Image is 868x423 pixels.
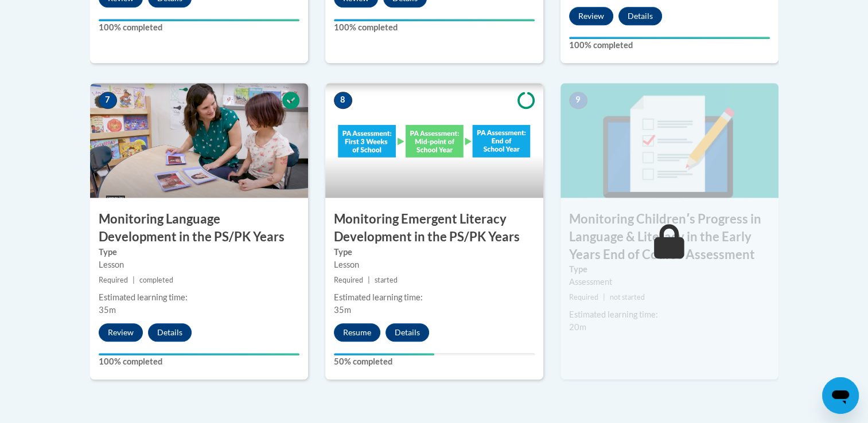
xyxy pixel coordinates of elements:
span: Required [334,276,363,284]
span: Required [569,293,598,301]
div: Your progress [99,19,299,21]
img: Course Image [325,83,543,198]
label: Type [99,246,299,258]
div: Estimated learning time: [569,308,770,321]
span: 9 [569,92,587,109]
div: Lesson [334,258,535,271]
label: Type [569,263,770,276]
label: 100% completed [334,21,535,34]
span: started [375,276,398,284]
span: completed [139,276,173,284]
div: Estimated learning time: [99,291,299,304]
label: 50% completed [334,355,535,368]
div: Your progress [334,353,434,355]
span: 7 [99,92,117,109]
div: Your progress [569,37,770,39]
span: | [133,276,135,284]
label: 100% completed [99,355,299,368]
div: Your progress [334,19,535,21]
div: Your progress [99,353,299,355]
label: 100% completed [569,39,770,52]
img: Course Image [560,83,779,198]
img: Course Image [90,83,308,198]
div: Estimated learning time: [334,291,535,304]
div: Assessment [569,276,770,288]
h3: Monitoring Childrenʹs Progress in Language & Literacy in the Early Years End of Course Assessment [560,210,779,263]
h3: Monitoring Language Development in the PS/PK Years [90,210,308,246]
button: Review [569,7,613,25]
span: | [603,293,605,301]
span: 35m [99,305,116,315]
button: Review [99,323,143,342]
span: | [368,276,370,284]
button: Details [386,323,429,342]
label: Type [334,246,535,258]
span: Required [99,276,128,284]
iframe: Button to launch messaging window [822,377,859,414]
div: Lesson [99,258,299,271]
label: 100% completed [99,21,299,34]
button: Details [618,7,662,25]
h3: Monitoring Emergent Literacy Development in the PS/PK Years [325,210,543,246]
span: 35m [334,305,351,315]
span: 8 [334,92,352,109]
button: Details [148,323,192,342]
span: 20m [569,322,586,332]
span: not started [610,293,645,301]
button: Resume [334,323,380,342]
